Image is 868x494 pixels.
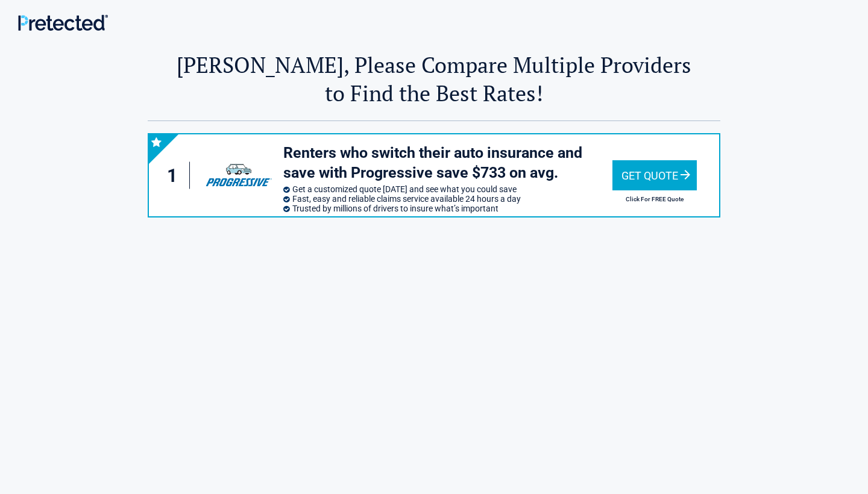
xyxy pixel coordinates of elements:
li: Trusted by millions of drivers to insure what’s important [283,204,612,213]
img: Main Logo [18,14,108,31]
h3: Renters who switch their auto insurance and save with Progressive save $733 on avg. [283,143,612,183]
li: Fast, easy and reliable claims service available 24 hours a day [283,194,612,204]
h2: [PERSON_NAME], Please Compare Multiple Providers to Find the Best Rates! [148,51,720,107]
h2: Click For FREE Quote [612,196,697,202]
div: Get Quote [612,160,697,190]
div: 1 [161,162,190,189]
li: Get a customized quote [DATE] and see what you could save [283,184,612,194]
img: progressive's logo [200,157,277,194]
